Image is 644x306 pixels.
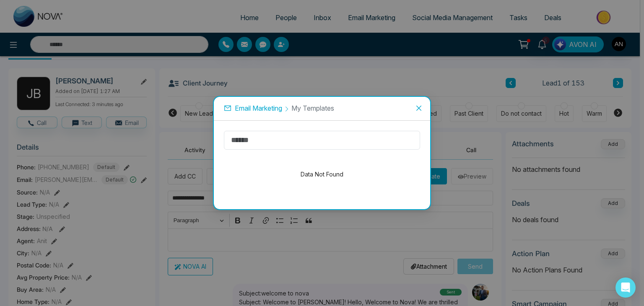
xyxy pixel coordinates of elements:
span: close [415,105,422,112]
span: Email Marketing [235,104,282,112]
span: My Templates [291,104,334,112]
div: Data Not Found [224,150,420,199]
div: Open Intercom Messenger [615,277,636,298]
button: Close [408,97,430,119]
